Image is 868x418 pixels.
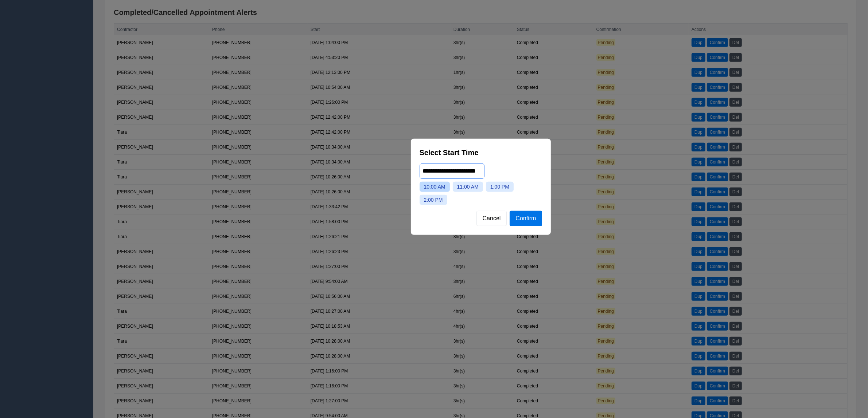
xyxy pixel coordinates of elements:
button: 2:00 PM [420,195,447,205]
button: Confirm [510,211,542,226]
h2: Select Start Time [420,147,542,158]
button: 1:00 PM [486,182,514,192]
button: 10:00 AM [420,182,450,192]
button: 11:00 AM [453,182,483,192]
button: Cancel [476,211,507,226]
